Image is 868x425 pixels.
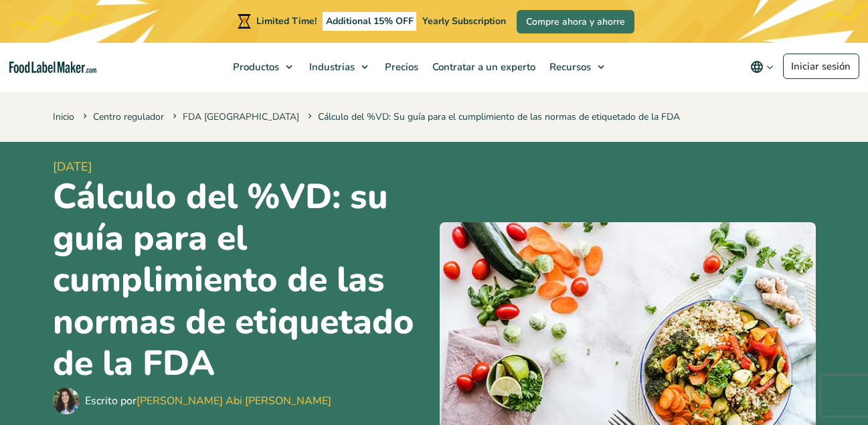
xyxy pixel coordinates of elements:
span: Contratar a un experto [428,60,537,74]
a: Productos [226,43,299,91]
span: Additional 15% OFF [323,12,417,31]
a: Centro regulador [93,110,164,123]
a: [PERSON_NAME] Abi [PERSON_NAME] [137,394,331,408]
a: Inicio [53,110,74,123]
span: Recursos [545,60,592,74]
span: Cálculo del %VD: Su guía para el cumplimiento de las normas de etiquetado de la FDA [305,110,680,123]
span: [DATE] [53,158,429,176]
a: Recursos [543,43,611,91]
a: Contratar a un experto [426,43,539,91]
a: Iniciar sesión [783,54,859,79]
a: Industrias [302,43,375,91]
span: Precios [381,60,420,74]
span: Limited Time! [256,15,317,27]
span: Yearly Subscription [422,15,506,27]
h1: Cálculo del %VD: su guía para el cumplimiento de las normas de etiquetado de la FDA [53,176,429,384]
a: Precios [378,43,422,91]
span: Productos [229,60,280,74]
a: Compre ahora y ahorre [517,10,634,33]
div: Escrito por [85,393,331,409]
span: Industrias [305,60,356,74]
img: Maria Abi Hanna - Etiquetadora de alimentos [53,388,80,414]
a: FDA [GEOGRAPHIC_DATA] [183,110,299,123]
